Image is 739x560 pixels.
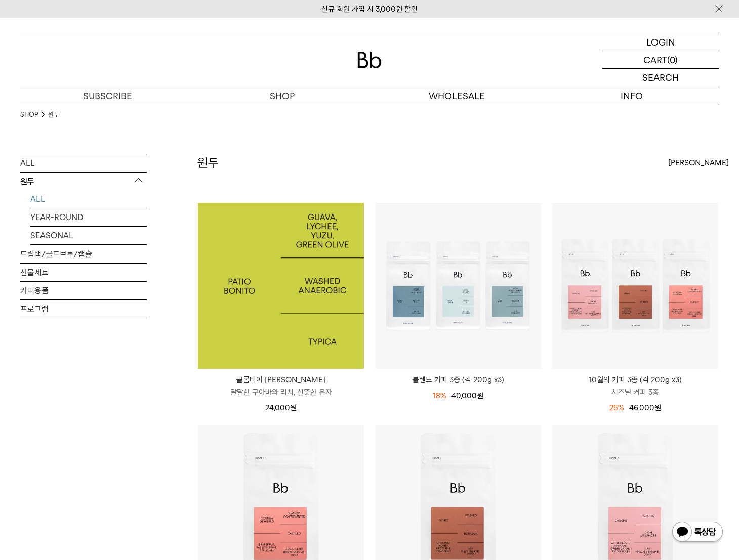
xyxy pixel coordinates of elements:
[646,33,675,51] p: LOGIN
[20,110,38,120] a: SHOP
[451,391,483,400] span: 40,000
[20,173,147,191] p: 원두
[198,374,364,386] p: 콜롬비아 [PERSON_NAME]
[198,203,364,369] a: 콜롬비아 파티오 보니토
[198,203,364,369] img: 1000001276_add2_03.jpg
[375,374,541,386] a: 블렌드 커피 3종 (각 200g x3)
[375,203,541,369] img: 블렌드 커피 3종 (각 200g x3)
[667,51,678,68] p: (0)
[552,386,718,398] p: 시즈널 커피 3종
[198,386,364,398] p: 달달한 구아바와 리치, 산뜻한 유자
[602,33,719,51] a: LOGIN
[20,245,147,263] a: 드립백/콜드브루/캡슐
[544,87,719,105] p: INFO
[629,403,661,412] span: 46,000
[369,87,544,105] p: WHOLESALE
[654,403,661,412] span: 원
[642,69,679,87] p: SEARCH
[20,282,147,299] a: 커피용품
[321,5,418,14] a: 신규 회원 가입 시 3,000원 할인
[668,157,729,169] span: [PERSON_NAME]
[671,521,724,545] img: 카카오톡 채널 1:1 채팅 버튼
[197,154,219,171] h2: 원두
[20,87,195,105] a: SUBSCRIBE
[20,264,147,281] a: 선물세트
[643,51,667,68] p: CART
[609,402,624,414] div: 25%
[195,87,369,105] a: SHOP
[30,208,147,226] a: YEAR-ROUND
[552,374,718,398] a: 10월의 커피 3종 (각 200g x3) 시즈널 커피 3종
[552,203,718,369] img: 10월의 커피 3종 (각 200g x3)
[357,52,382,68] img: 로고
[265,403,297,412] span: 24,000
[20,300,147,318] a: 프로그램
[602,51,719,69] a: CART (0)
[20,154,147,172] a: ALL
[433,390,446,402] div: 18%
[477,391,483,400] span: 원
[48,110,59,120] a: 원두
[198,374,364,398] a: 콜롬비아 [PERSON_NAME] 달달한 구아바와 리치, 산뜻한 유자
[290,403,297,412] span: 원
[30,227,147,244] a: SEASONAL
[30,190,147,208] a: ALL
[552,374,718,386] p: 10월의 커피 3종 (각 200g x3)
